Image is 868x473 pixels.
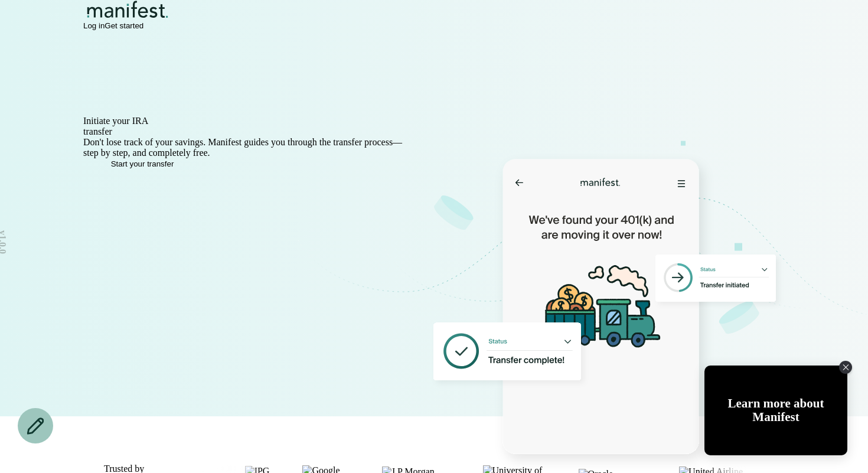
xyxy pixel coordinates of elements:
[704,366,847,455] div: Open Tolstoy
[83,116,416,126] h1: Initiate your
[704,397,847,424] div: Learn more about Manifest
[83,126,416,137] h1: transfer
[132,116,149,126] span: IRA
[83,159,201,168] button: Start your transfer
[112,126,152,136] span: in minutes
[704,366,847,455] div: Tolstoy bubble widget
[839,361,852,374] div: Close Tolstoy widget
[83,137,416,158] p: Don't lose track of your savings. Manifest guides you through the transfer process—step by step, ...
[105,21,143,30] button: Get started
[704,366,847,455] div: Open Tolstoy widget
[83,21,105,30] button: Log in
[111,159,174,168] span: Start your transfer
